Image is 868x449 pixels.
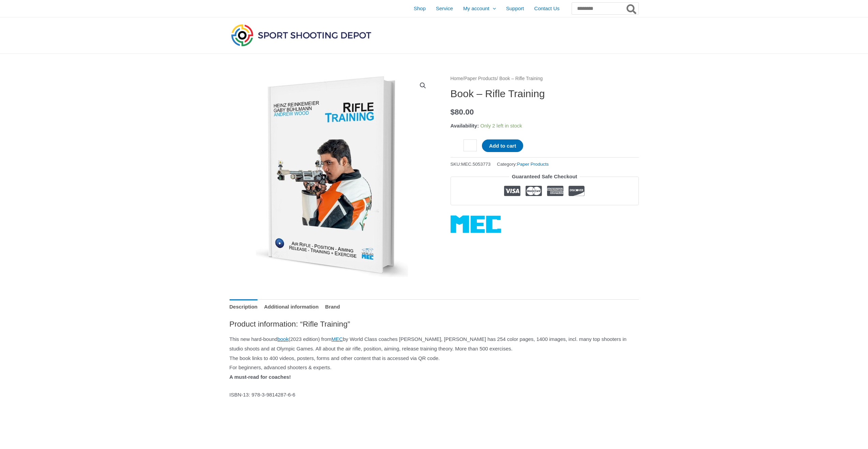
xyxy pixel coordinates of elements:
bdi: 80.00 [451,108,474,116]
a: Additional information [264,299,319,314]
input: Product quantity [464,139,477,151]
a: Brand [325,299,340,314]
strong: A must-read for coaches! [230,374,291,380]
p: This new hard-bound (2023 edition) from by World Class coaches [PERSON_NAME], [PERSON_NAME] has 2... [230,334,639,382]
button: Search [625,3,638,14]
span: $ [451,108,455,116]
a: Description [230,299,258,314]
a: book [277,336,289,342]
span: Availability: [451,123,479,129]
nav: Breadcrumb [451,74,639,83]
a: MEC [332,336,343,342]
img: Sport Shooting Depot [230,23,373,48]
a: MEC [451,215,501,233]
a: Paper Products [517,162,549,167]
span: MEC.5053773 [461,162,490,167]
a: Paper Products [464,76,497,81]
span: SKU: [451,160,491,168]
a: View full-screen image gallery [417,79,429,92]
button: Add to cart [482,139,523,152]
img: Rifle Training [230,74,434,279]
span: Only 2 left in stock [480,123,522,129]
legend: Guaranteed Safe Checkout [509,172,580,181]
p: ISBN-13: 978-3-9814287-6-6 [230,390,639,400]
a: Home [451,76,463,81]
span: Category: [497,160,549,168]
h1: Book – Rifle Training [451,88,639,100]
h2: Product information: “Rifle Training” [230,319,639,329]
